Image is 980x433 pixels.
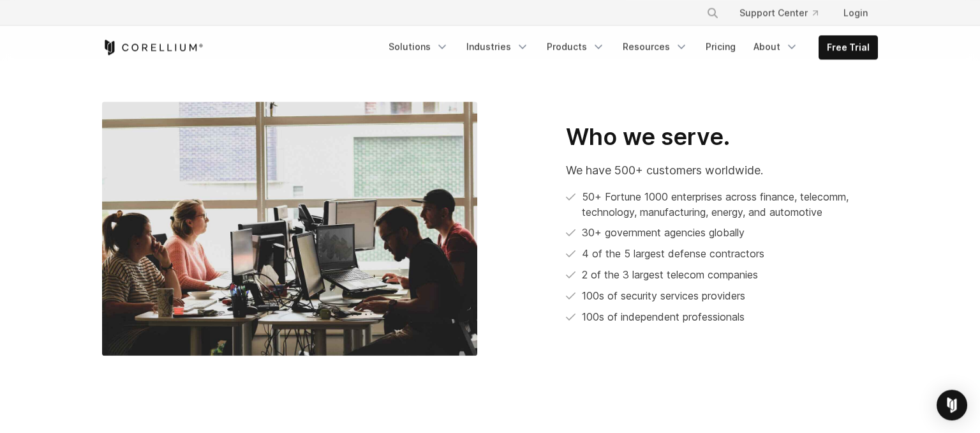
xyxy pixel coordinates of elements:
[698,35,743,58] a: Pricing
[833,1,878,24] a: Login
[539,35,612,58] a: Products
[691,1,878,24] div: Navigation Menu
[381,35,456,58] a: Solutions
[615,35,695,58] a: Resources
[566,309,878,325] li: 100s of independent professionals
[459,35,537,58] a: Industries
[566,189,878,220] li: 50+ Fortune 1000 enterprises across finance, telecomm, technology, manufacturing, energy, and aut...
[937,390,967,420] div: Open Intercom Messenger
[566,288,878,304] li: 100s of security services providers
[819,36,877,59] a: Free Trial
[566,123,878,151] h2: Who we serve.
[746,35,806,58] a: About
[701,1,724,24] button: Search
[566,267,878,283] li: 2 of the 3 largest telecom companies
[566,162,878,179] p: We have 500+ customers worldwide.
[566,225,878,241] li: 30+ government agencies globally
[566,246,878,262] li: 4 of the 5 largest defense contractors
[102,102,477,356] img: CORE_Customers-Worldwide
[729,1,828,24] a: Support Center
[102,40,204,55] a: Corellium Home
[381,35,878,59] div: Navigation Menu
